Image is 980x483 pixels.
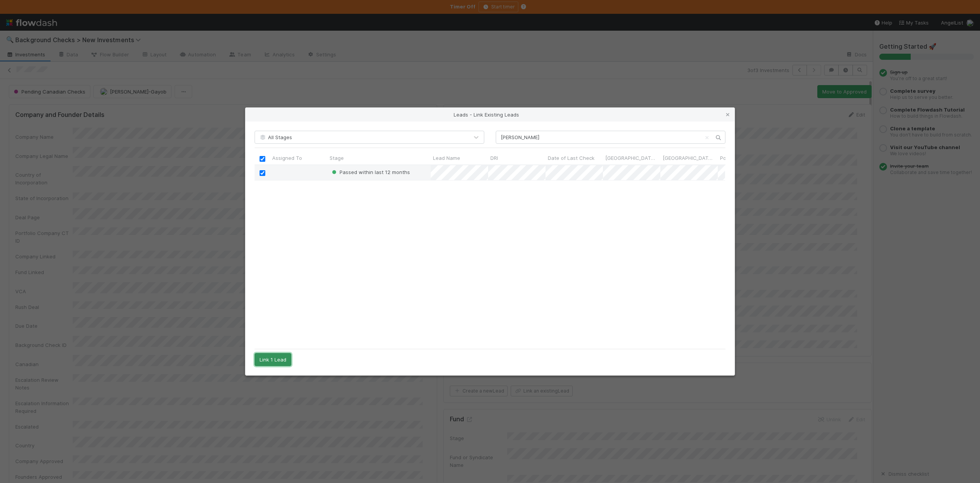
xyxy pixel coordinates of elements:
[330,154,344,162] span: Stage
[330,168,410,176] div: Passed within last 12 months
[245,108,735,122] div: Leads - Link Existing Leads
[496,131,725,144] input: Search
[703,131,711,144] button: Clear search
[605,154,658,162] span: [GEOGRAPHIC_DATA] Check?
[259,134,292,140] span: All Stages
[720,154,758,162] span: Potential Issues
[260,156,265,162] input: Toggle All Rows Selected
[548,154,595,162] span: Date of Last Check
[663,154,716,162] span: [GEOGRAPHIC_DATA] Check Date
[490,154,498,162] span: DRI
[260,170,265,176] input: Toggle Row Selected
[272,154,302,162] span: Assigned To
[330,169,410,175] span: Passed within last 12 months
[433,154,460,162] span: Lead Name
[255,353,291,366] button: Link 1 Lead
